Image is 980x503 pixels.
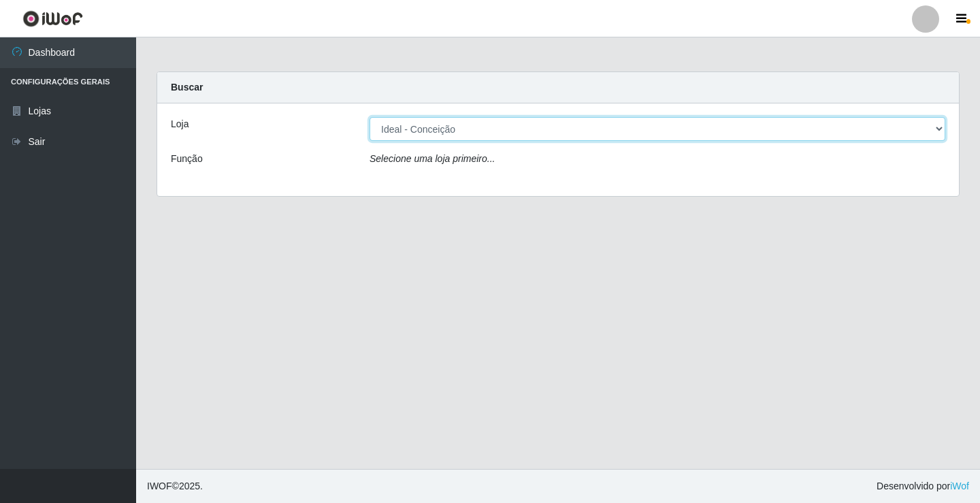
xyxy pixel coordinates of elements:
[147,479,203,493] span: © 2025 .
[370,153,495,164] i: Selecione uma loja primeiro...
[22,10,83,27] img: CoreUI Logo
[950,481,969,491] a: iWof
[171,152,203,166] label: Função
[147,481,172,491] span: IWOF
[171,117,189,131] label: Loja
[171,82,203,93] strong: Buscar
[877,479,969,493] span: Desenvolvido por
